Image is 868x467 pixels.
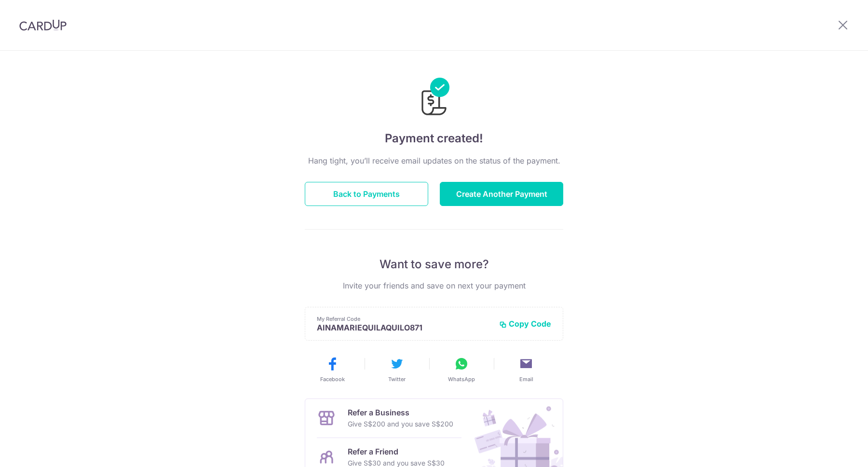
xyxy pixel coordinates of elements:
[440,182,563,206] button: Create Another Payment
[498,356,555,383] button: Email
[317,323,491,332] p: AINAMARIEQUILAQUILO871
[419,78,449,118] img: Payments
[320,375,345,383] span: Facebook
[388,375,406,383] span: Twitter
[305,155,563,166] p: Hang tight, you’ll receive email updates on the status of the payment.
[317,315,491,323] p: My Referral Code
[368,356,425,383] button: Twitter
[348,407,453,418] p: Refer a Business
[305,280,563,291] p: Invite your friends and save on next your payment
[499,319,551,329] button: Copy Code
[348,446,445,457] p: Refer a Friend
[305,130,563,147] h4: Payment created!
[304,356,361,383] button: Facebook
[348,418,453,430] p: Give S$200 and you save S$200
[519,375,533,383] span: Email
[19,19,67,31] img: CardUp
[305,182,428,206] button: Back to Payments
[448,375,475,383] span: WhatsApp
[305,257,563,272] p: Want to save more?
[433,356,490,383] button: WhatsApp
